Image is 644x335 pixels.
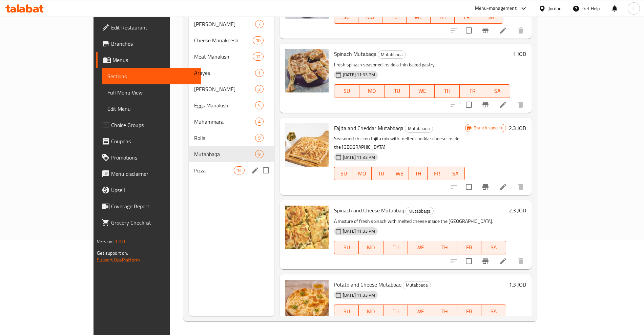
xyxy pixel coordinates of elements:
[253,36,264,44] div: items
[358,10,382,24] button: MO
[111,137,195,145] span: Coupons
[435,307,454,316] span: TH
[477,179,494,195] button: Branch-specific-item
[253,53,264,61] div: items
[194,36,253,44] div: Cheese Manakeesh
[334,10,358,24] button: SU
[107,88,195,97] span: Full Menu View
[334,279,401,290] span: Potato and Cheese Mutabbaq
[432,305,457,318] button: TH
[409,167,428,180] button: TH
[387,86,407,96] span: TU
[356,169,369,179] span: MO
[405,125,433,132] span: Mutabbaqa
[285,49,329,92] img: Spinach Mutabaqa
[359,84,385,98] button: MO
[408,305,432,318] button: WE
[513,179,529,195] button: delete
[255,134,264,142] div: items
[462,86,482,96] span: FR
[96,214,201,231] a: Grocery Checklist
[189,162,274,179] div: Pizza14edit
[189,48,274,65] div: Meat Manakish12
[107,72,195,80] span: Sections
[194,134,255,142] span: Rolls
[189,97,274,113] div: Eggs Manakish5
[435,84,460,98] button: TH
[437,86,457,96] span: TH
[189,146,274,162] div: Mutabbaqa9
[340,71,378,78] span: [DATE] 11:33 PM
[479,10,503,24] button: SA
[409,12,428,22] span: WE
[430,169,443,179] span: FR
[107,105,195,113] span: Edit Menu
[96,133,201,149] a: Coupons
[481,241,506,254] button: SA
[111,153,195,162] span: Promotions
[97,237,113,246] span: Version:
[334,84,359,98] button: SU
[462,180,476,194] span: Select to update
[632,5,635,12] span: L
[457,305,481,318] button: FR
[285,206,329,249] img: Spinach and Cheese Mutabbaq
[111,121,195,129] span: Choice Groups
[406,207,433,215] span: Mutabbaqa
[378,50,406,59] div: Mutabbaqa
[362,86,382,96] span: MO
[250,165,260,175] button: edit
[334,134,465,151] p: Seasoned chicken fajita mix with melted cheddar cheese inside the [GEOGRAPHIC_DATA].
[111,218,195,227] span: Grocery Checklist
[462,254,476,268] span: Select to update
[189,32,274,48] div: Cheese Manakeesh10
[435,243,454,252] span: TH
[337,243,356,252] span: SU
[194,150,255,158] span: Mutabbaqa
[189,130,274,146] div: Rolls9
[411,243,430,252] span: WE
[334,217,506,226] p: A mixture of fresh spinach with melted cheese inside the [GEOGRAPHIC_DATA].
[337,12,356,22] span: SU
[334,61,510,69] p: Fresh spinach seasoned inside a thin baked pastry.
[111,186,195,194] span: Upsell
[403,281,431,289] div: Mutabbaqa
[386,307,405,316] span: TU
[334,167,353,180] button: SU
[194,118,255,126] span: Muhammara
[96,166,201,182] a: Menu disclaimer
[460,307,479,316] span: FR
[189,65,274,81] div: Arayes1
[111,23,195,32] span: Edit Restaurant
[428,167,446,180] button: FR
[194,85,255,93] div: Labneh Manakish
[189,113,274,130] div: Muhammara4
[194,101,255,109] span: Eggs Manakish
[255,85,264,93] div: items
[513,97,529,113] button: delete
[234,167,244,174] span: 14
[408,241,432,254] button: WE
[361,12,380,22] span: MO
[433,12,452,22] span: TH
[449,169,462,179] span: SA
[372,167,390,180] button: TU
[340,292,378,298] span: [DATE] 11:33 PM
[255,20,264,28] div: items
[255,102,263,109] span: 5
[484,243,503,252] span: SA
[255,70,263,76] span: 1
[189,13,274,181] nav: Menu sections
[253,54,263,60] span: 12
[382,10,407,24] button: TU
[255,135,263,141] span: 9
[337,169,350,179] span: SU
[334,123,403,133] span: Fajita and Cheddar Mutabbaqa
[111,202,195,210] span: Coverage Report
[255,150,264,158] div: items
[378,51,406,59] span: Mutabbaqa
[385,12,404,22] span: TU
